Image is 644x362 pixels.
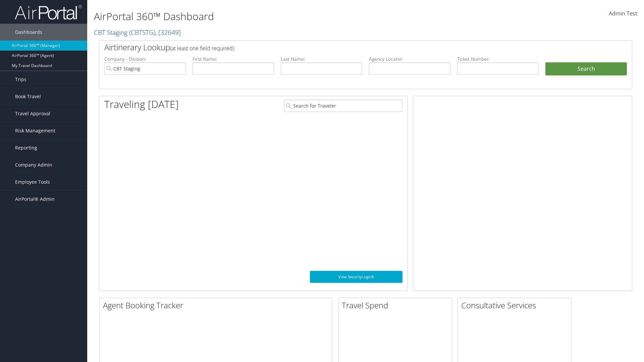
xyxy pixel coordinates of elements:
input: Search for Traveler [284,100,402,112]
span: Admin Test [609,10,637,17]
h2: Consultative Services [461,300,571,311]
span: Book Travel [15,88,41,105]
span: Risk Management [15,122,55,139]
span: (at least one field required) [170,45,234,52]
span: Reporting [15,139,37,156]
h2: Travel Spend [342,300,452,311]
button: Search [545,62,627,76]
span: AirPortal® Admin [15,191,55,207]
a: View SecurityLogic® [310,271,402,283]
label: Agency Locator: [369,56,450,62]
h1: AirPortal 360™ Dashboard [94,9,456,23]
span: , [ 32649 ] [155,28,181,37]
h1: Traveling [DATE] [104,97,179,111]
label: First Name: [193,56,274,62]
label: Ticket Number: [457,56,539,62]
a: CBT Staging [94,28,181,37]
label: Company - Division: [104,56,186,62]
a: Admin Test [609,3,637,24]
img: airportal-logo.png [15,4,82,20]
label: Last Name: [281,56,362,62]
span: ( CBTSTG ) [129,28,155,37]
h2: Agent Booking Tracker [103,300,332,311]
span: Employee Tools [15,174,50,190]
span: Company Admin [15,157,52,173]
span: Trips [15,71,26,88]
span: Travel Approval [15,105,50,122]
span: Dashboards [15,24,42,41]
h2: Airtinerary Lookup [104,42,583,53]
